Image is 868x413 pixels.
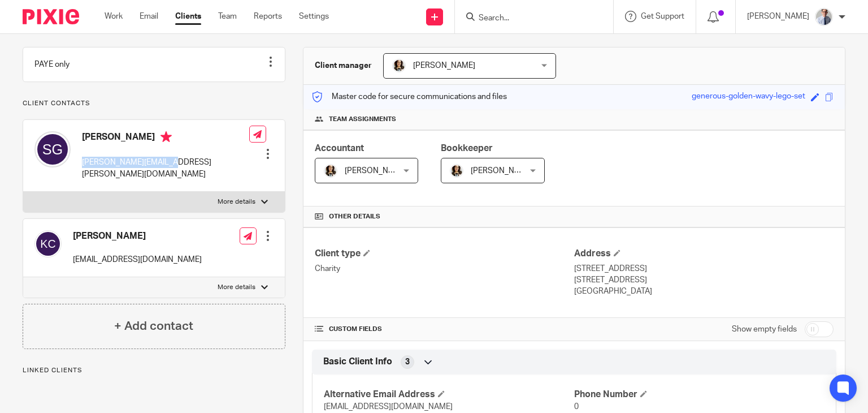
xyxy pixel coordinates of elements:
a: Clients [175,11,201,22]
a: Reports [254,11,282,22]
p: [PERSON_NAME][EMAIL_ADDRESS][PERSON_NAME][DOMAIN_NAME] [82,157,249,180]
span: [PERSON_NAME] [413,62,475,70]
p: Linked clients [23,366,285,375]
h4: Alternative Email Address [324,389,574,401]
span: 3 [405,356,410,368]
p: [EMAIL_ADDRESS][DOMAIN_NAME] [73,254,202,265]
span: Bookkeeper [441,144,493,153]
span: [PERSON_NAME] [345,167,407,175]
i: Primary [160,131,172,143]
p: [STREET_ADDRESS] [574,263,834,274]
span: Basic Client Info [323,356,392,368]
img: svg%3E [34,230,62,257]
a: Email [140,11,158,22]
input: Search [478,14,579,24]
img: IMG_9924.jpg [815,8,833,26]
h4: Phone Number [574,389,824,401]
h4: + Add contact [114,317,193,335]
p: [STREET_ADDRESS] [574,274,834,286]
span: Get Support [641,12,684,20]
h4: [PERSON_NAME] [73,230,202,242]
span: 0 [574,403,579,411]
a: Team [218,11,237,22]
img: 2020-11-15%2017.26.54-1.jpg [450,164,463,178]
h3: Client manager [315,60,372,71]
p: Client contacts [23,99,285,108]
p: Charity [315,263,574,274]
span: Other details [329,212,380,221]
p: [GEOGRAPHIC_DATA] [574,286,834,297]
span: [PERSON_NAME] [471,167,533,175]
h4: Address [574,248,834,260]
p: More details [218,283,255,292]
p: Master code for secure communications and files [312,91,507,102]
label: Show empty fields [732,324,797,335]
span: Team assignments [329,115,396,124]
img: svg%3E [34,131,71,167]
img: 2020-11-15%2017.26.54-1.jpg [324,164,337,178]
span: [EMAIL_ADDRESS][DOMAIN_NAME] [324,403,453,411]
span: Accountant [315,144,364,153]
h4: CUSTOM FIELDS [315,325,574,334]
img: Pixie [23,9,79,24]
a: Work [105,11,123,22]
h4: Client type [315,248,574,260]
p: [PERSON_NAME] [747,11,809,22]
p: More details [218,197,255,206]
div: generous-golden-wavy-lego-set [692,91,805,104]
h4: [PERSON_NAME] [82,131,249,145]
a: Settings [299,11,329,22]
img: 2020-11-15%2017.26.54-1.jpg [392,59,406,72]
